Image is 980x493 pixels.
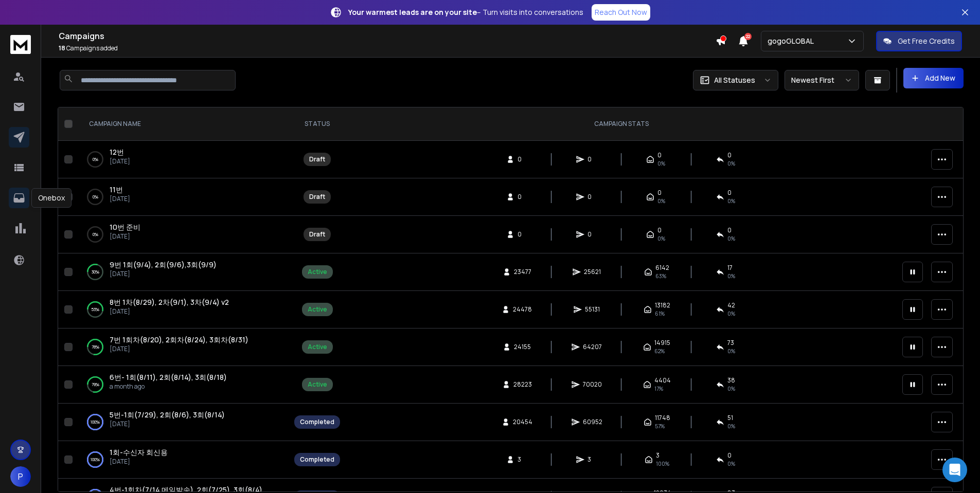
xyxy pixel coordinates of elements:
div: Draft [309,155,325,163]
div: Active [308,268,327,276]
th: CAMPAIGN NAME [77,107,288,141]
span: 70020 [583,380,602,389]
th: STATUS [288,107,346,141]
p: 0 % [93,154,98,165]
span: 4404 [654,376,671,385]
a: 9번 1회(9/4), 2회(9/6),3회(9/9) [110,260,217,270]
a: 8번 1차(8/29), 2차(9/1), 3차(9/4) v2 [110,297,229,307]
span: 0 [727,189,732,197]
span: 0 [657,226,662,234]
button: Newest First [785,70,859,90]
p: 0 % [93,192,98,202]
span: 0 [518,193,528,201]
span: 6142 [655,264,669,272]
span: 7번 1회차(8/20), 2회차(8/24), 3회차(8/31) [110,335,248,344]
p: 53 % [91,304,99,315]
p: [DATE] [110,345,248,353]
span: 57 % [655,422,665,430]
div: Draft [309,230,325,239]
span: 28223 [513,380,532,389]
p: [DATE] [110,420,225,428]
p: – Turn visits into conversations [348,7,583,17]
span: 0% [727,197,735,205]
p: 0 % [93,229,98,240]
span: 11번 [110,185,123,194]
span: 0 [657,151,662,159]
img: logo [10,35,31,54]
span: 64207 [583,343,602,351]
div: Completed [300,418,334,426]
p: 100 % [91,454,100,465]
div: Completed [300,455,334,464]
td: 30%9번 1회(9/4), 2회(9/6),3회(9/9)[DATE] [77,253,288,291]
p: Campaigns added [59,44,716,52]
button: Get Free Credits [876,31,962,51]
span: 100 % [656,460,669,468]
span: 11748 [655,414,670,422]
span: 8번 1차(8/29), 2차(9/1), 3차(9/4) v2 [110,297,229,307]
a: 7번 1회차(8/20), 2회차(8/24), 3회차(8/31) [110,335,248,345]
p: [DATE] [110,195,130,203]
span: 0% [727,234,735,243]
p: [DATE] [110,232,140,241]
span: 3 [518,455,528,464]
span: 0% [657,234,665,243]
span: 51 [727,414,733,422]
strong: Your warmest leads are on your site [348,7,477,17]
a: 6번- 1회(8/11), 2회(8/14), 3회(8/18) [110,372,227,382]
a: 10번 준비 [110,222,140,232]
span: 42 [727,301,735,309]
span: 55131 [585,305,600,314]
p: 100 % [91,417,100,427]
span: 24155 [514,343,531,351]
span: 0 [587,230,598,239]
p: [DATE] [110,157,130,166]
button: Add New [903,68,964,88]
td: 79%6번- 1회(8/11), 2회(8/14), 3회(8/18)a month ago [77,366,288,404]
span: 23477 [514,268,531,276]
p: 79 % [92,379,99,390]
span: 0 [727,151,732,159]
span: 24478 [513,305,532,314]
span: 0% [657,159,665,168]
span: 38 [727,376,735,385]
div: Onebox [31,188,72,208]
span: 17 % [654,385,663,393]
th: CAMPAIGN STATS [346,107,896,141]
span: 17 [727,264,733,272]
span: 3 [587,455,598,464]
span: 25621 [584,268,601,276]
span: 0 [518,155,528,163]
td: 100%5번-1회(7/29), 2회(8/6), 3회(8/14)[DATE] [77,404,288,441]
span: 63 % [655,272,666,280]
span: 0 % [727,347,735,355]
span: 0 [657,189,662,197]
p: [DATE] [110,270,217,278]
p: a month ago [110,382,227,391]
span: 20454 [513,418,532,426]
td: 53%8번 1차(8/29), 2차(9/1), 3차(9/4) v2[DATE] [77,291,288,328]
td: 0%11번[DATE] [77,178,288,216]
button: P [10,466,31,487]
a: 1회-수신자 회신용 [110,447,168,458]
span: 12번 [110,147,124,157]
div: Active [308,305,327,314]
td: 0%12번[DATE] [77,141,288,178]
p: [DATE] [110,458,168,466]
span: 0 [587,193,598,201]
span: 60952 [583,418,602,426]
span: 10번 준비 [110,222,140,232]
span: 1회-수신자 회신용 [110,447,168,457]
a: Reach Out Now [592,4,650,21]
p: Get Free Credits [898,36,955,46]
p: 30 % [92,267,99,277]
span: 0 % [727,460,735,468]
a: 5번-1회(7/29), 2회(8/6), 3회(8/14) [110,410,225,420]
span: 62 % [654,347,665,355]
span: 14915 [654,339,670,347]
a: 11번 [110,185,123,195]
span: 0 % [727,385,735,393]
